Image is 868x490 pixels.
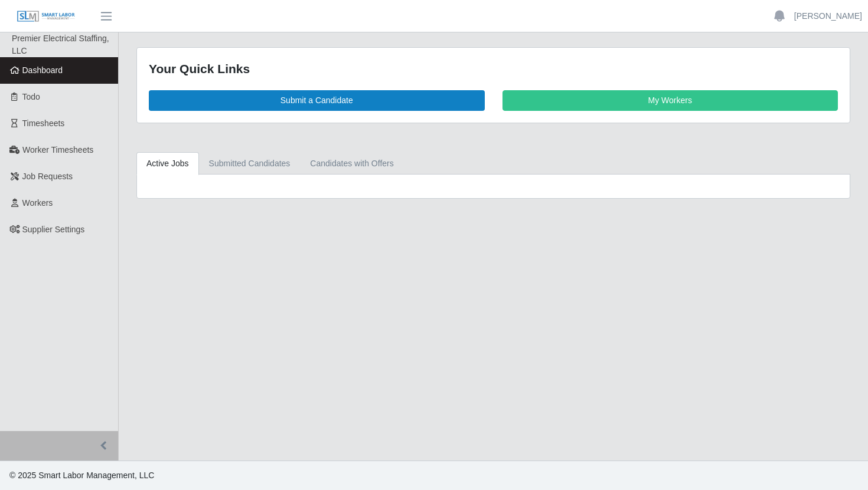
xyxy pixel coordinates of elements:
[199,152,301,175] a: Submitted Candidates
[12,34,109,55] span: Premier Electrical Staffing, LLC
[22,65,63,75] span: Dashboard
[22,172,73,181] span: Job Requests
[9,471,154,480] span: © 2025 Smart Labor Management, LLC
[136,152,199,175] a: Active Jobs
[22,225,85,234] span: Supplier Settings
[502,90,838,111] a: My Workers
[22,119,65,128] span: Timesheets
[22,198,53,208] span: Workers
[22,92,40,101] span: Todo
[149,60,838,78] div: Your Quick Links
[149,90,485,111] a: Submit a Candidate
[17,10,76,23] img: SLM Logo
[300,152,403,175] a: Candidates with Offers
[794,10,862,22] a: [PERSON_NAME]
[22,145,93,154] span: Worker Timesheets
